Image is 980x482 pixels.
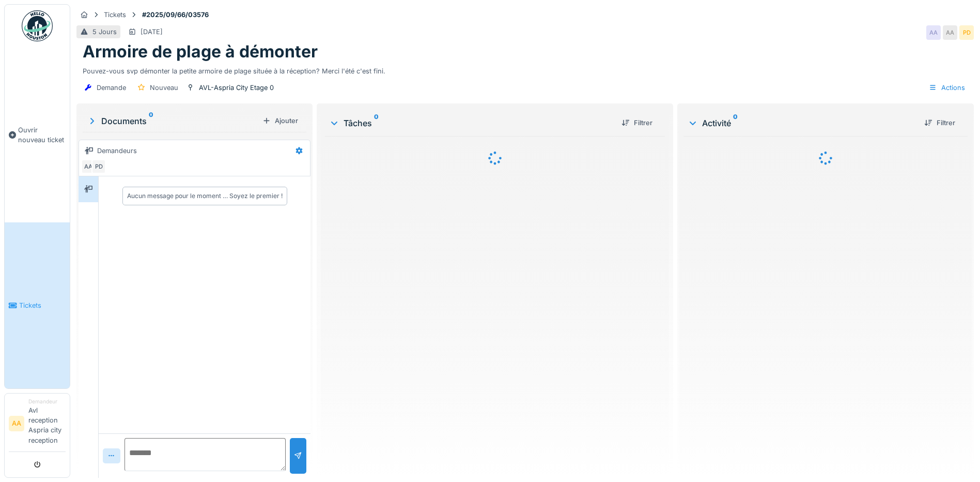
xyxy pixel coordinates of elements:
[18,125,66,145] span: Ouvrir nouveau ticket
[150,83,178,93] div: Nouveau
[141,27,163,37] div: [DATE]
[920,116,959,130] div: Filtrer
[19,300,66,310] span: Tickets
[81,159,96,174] div: AA
[959,25,974,40] div: PD
[28,398,66,449] li: Avl reception Aspria city reception
[943,25,957,40] div: AA
[9,416,24,431] li: AA
[329,117,613,129] div: Tâches
[83,62,968,76] div: Pouvez-vous svp démonter la petite armoire de plage située à la réception? Merci l'été c'est fini.
[617,116,657,130] div: Filtrer
[97,83,126,93] div: Demande
[9,398,66,452] a: AA DemandeurAvl reception Aspria city reception
[22,10,53,41] img: Badge_color-CXgf-gQk.svg
[91,159,106,174] div: PD
[87,115,258,127] div: Documents
[104,10,126,20] div: Tickets
[688,117,916,129] div: Activité
[374,117,379,129] sup: 0
[199,83,274,93] div: AVL-Aspria City Etage 0
[733,117,738,129] sup: 0
[5,47,70,222] a: Ouvrir nouveau ticket
[28,398,66,405] div: Demandeur
[258,114,302,128] div: Ajouter
[138,10,213,20] strong: #2025/09/66/03576
[83,42,318,62] h1: Armoire de plage à démonter
[127,191,283,201] div: Aucun message pour le moment … Soyez le premier !
[97,146,137,156] div: Demandeurs
[149,115,153,127] sup: 0
[926,25,941,40] div: AA
[5,222,70,388] a: Tickets
[92,27,117,37] div: 5 Jours
[924,80,970,95] div: Actions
